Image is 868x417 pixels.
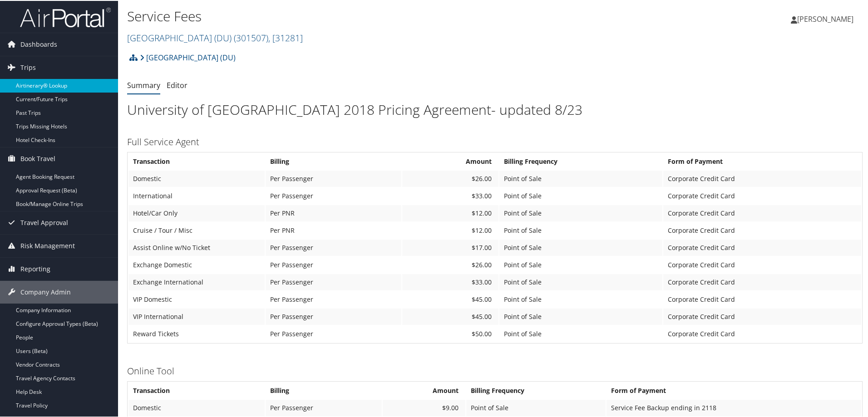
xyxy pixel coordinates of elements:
td: Domestic [128,399,265,415]
td: Cruise / Tour / Misc [128,221,265,238]
a: [GEOGRAPHIC_DATA] (DU) [140,48,236,66]
td: $45.00 [402,308,499,324]
td: $26.00 [402,170,499,186]
td: Corporate Credit Card [663,204,861,221]
span: Travel Approval [20,211,68,233]
td: Per Passenger [266,187,401,203]
span: Book Travel [20,147,55,169]
td: $17.00 [402,239,499,255]
th: Form of Payment [607,382,861,398]
td: Per Passenger [266,170,401,186]
td: Point of Sale [499,256,662,272]
th: Billing Frequency [499,152,662,169]
td: $12.00 [402,221,499,238]
th: Amount [383,382,465,398]
td: Per Passenger [266,308,401,324]
span: [PERSON_NAME] [797,13,853,23]
th: Billing Frequency [466,382,606,398]
td: Per PNR [266,204,401,221]
td: Corporate Credit Card [663,325,861,341]
td: VIP Domestic [128,290,265,307]
td: Per Passenger [266,399,382,415]
td: Service Fee Backup ending in 2118 [607,399,861,415]
td: Per Passenger [266,256,401,272]
th: Transaction [128,152,265,169]
span: , [ 31281 ] [268,31,303,43]
td: Corporate Credit Card [663,273,861,289]
td: Point of Sale [499,221,662,238]
td: Point of Sale [499,273,662,289]
td: Per Passenger [266,239,401,255]
a: Editor [167,79,187,89]
th: Transaction [128,382,265,398]
span: Trips [20,55,36,78]
a: [GEOGRAPHIC_DATA] (DU) [127,31,303,43]
td: Point of Sale [499,204,662,221]
td: Point of Sale [499,290,662,307]
td: Corporate Credit Card [663,256,861,272]
td: Reward Tickets [128,325,265,341]
span: Reporting [20,257,50,280]
span: Dashboards [20,32,57,55]
td: Per Passenger [266,290,401,307]
td: Corporate Credit Card [663,221,861,238]
td: Point of Sale [499,239,662,255]
td: Assist Online w/No Ticket [128,239,265,255]
td: International [128,187,265,203]
th: Form of Payment [663,152,861,169]
td: Exchange Domestic [128,256,265,272]
span: Company Admin [20,280,71,303]
td: Point of Sale [466,399,606,415]
td: Domestic [128,170,265,186]
td: $50.00 [402,325,499,341]
img: airportal-logo.png [20,6,111,27]
th: Amount [402,152,499,169]
td: Point of Sale [499,187,662,203]
td: Exchange International [128,273,265,289]
td: $9.00 [383,399,465,415]
h3: Online Tool [127,364,863,377]
a: Summary [127,79,160,89]
th: Billing [266,152,401,169]
td: Point of Sale [499,170,662,186]
span: ( 301507 ) [234,31,268,43]
h1: Service Fees [127,6,617,25]
td: Corporate Credit Card [663,239,861,255]
th: Billing [266,382,382,398]
td: $45.00 [402,290,499,307]
td: Point of Sale [499,308,662,324]
a: [PERSON_NAME] [791,5,863,32]
td: Per Passenger [266,273,401,289]
td: Point of Sale [499,325,662,341]
td: Corporate Credit Card [663,290,861,307]
td: Hotel/Car Only [128,204,265,221]
td: Corporate Credit Card [663,308,861,324]
td: $33.00 [402,273,499,289]
td: Corporate Credit Card [663,170,861,186]
td: $12.00 [402,204,499,221]
h1: University of [GEOGRAPHIC_DATA] 2018 Pricing Agreement- updated 8/23 [127,99,863,118]
span: Risk Management [20,234,75,256]
h3: Full Service Agent [127,135,863,147]
td: $33.00 [402,187,499,203]
td: Per PNR [266,221,401,238]
td: Corporate Credit Card [663,187,861,203]
td: Per Passenger [266,325,401,341]
td: VIP International [128,308,265,324]
td: $26.00 [402,256,499,272]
